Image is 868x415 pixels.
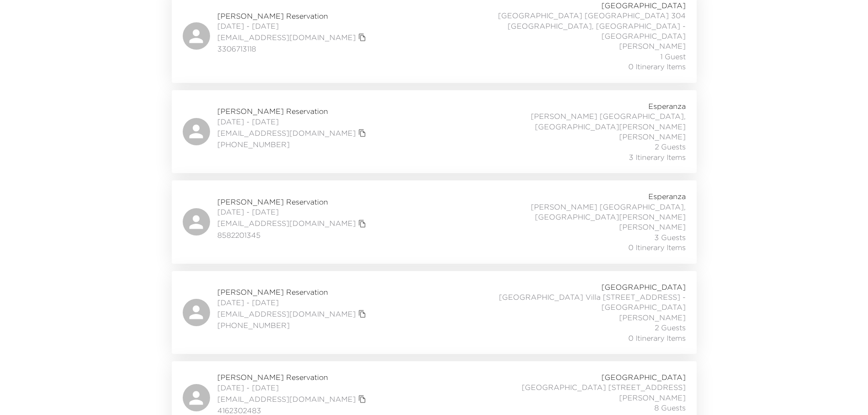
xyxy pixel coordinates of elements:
a: [EMAIL_ADDRESS][DOMAIN_NAME] [217,394,356,404]
a: [EMAIL_ADDRESS][DOMAIN_NAME] [217,32,356,42]
span: [DATE] - [DATE] [217,383,369,393]
span: [GEOGRAPHIC_DATA] [GEOGRAPHIC_DATA] 304 [GEOGRAPHIC_DATA], [GEOGRAPHIC_DATA] - [GEOGRAPHIC_DATA] [484,10,686,41]
span: [PERSON_NAME] Reservation [217,287,369,297]
a: [PERSON_NAME] Reservation[DATE] - [DATE][EMAIL_ADDRESS][DOMAIN_NAME]copy primary member email[PHO... [172,90,697,173]
button: copy primary member email [356,127,369,139]
span: [PERSON_NAME] [619,393,686,403]
a: [EMAIL_ADDRESS][DOMAIN_NAME] [217,218,356,228]
span: 2 Guests [655,323,686,333]
span: 8 Guests [654,403,686,413]
button: copy primary member email [356,393,369,405]
span: [PERSON_NAME] Reservation [217,372,369,382]
span: [GEOGRAPHIC_DATA] [601,0,686,10]
a: [PERSON_NAME] Reservation[DATE] - [DATE][EMAIL_ADDRESS][DOMAIN_NAME]copy primary member email[PHO... [172,271,697,354]
span: [PERSON_NAME] Reservation [217,197,369,207]
span: [GEOGRAPHIC_DATA] [601,372,686,382]
span: 3 Guests [654,232,686,242]
span: [DATE] - [DATE] [217,207,369,217]
span: [GEOGRAPHIC_DATA] Villa [STREET_ADDRESS] - [GEOGRAPHIC_DATA] [484,292,686,313]
span: [PERSON_NAME] [619,41,686,51]
span: [PERSON_NAME] Reservation [217,11,369,21]
span: Esperanza [648,101,686,111]
span: [PHONE_NUMBER] [217,139,369,149]
span: 0 Itinerary Items [628,333,686,343]
span: Esperanza [648,191,686,201]
span: [DATE] - [DATE] [217,21,369,31]
span: [PERSON_NAME] [619,132,686,142]
a: [PERSON_NAME] Reservation[DATE] - [DATE][EMAIL_ADDRESS][DOMAIN_NAME]copy primary member email8582... [172,180,697,263]
a: [EMAIL_ADDRESS][DOMAIN_NAME] [217,309,356,319]
span: 2 Guests [655,142,686,152]
span: [PERSON_NAME] [619,222,686,232]
span: [DATE] - [DATE] [217,297,369,307]
span: [GEOGRAPHIC_DATA] [601,282,686,292]
span: [PERSON_NAME] [GEOGRAPHIC_DATA], [GEOGRAPHIC_DATA][PERSON_NAME] [484,202,686,222]
span: 3306713118 [217,44,369,54]
button: copy primary member email [356,31,369,44]
span: [DATE] - [DATE] [217,117,369,127]
span: 3 Itinerary Items [629,152,686,162]
span: [GEOGRAPHIC_DATA] [STREET_ADDRESS] [522,382,686,392]
span: 8582201345 [217,230,369,240]
span: 0 Itinerary Items [628,242,686,252]
span: [PHONE_NUMBER] [217,320,369,330]
span: [PERSON_NAME] [GEOGRAPHIC_DATA], [GEOGRAPHIC_DATA][PERSON_NAME] [484,111,686,132]
button: copy primary member email [356,307,369,320]
span: 0 Itinerary Items [628,61,686,72]
span: [PERSON_NAME] Reservation [217,106,369,116]
button: copy primary member email [356,217,369,230]
a: [EMAIL_ADDRESS][DOMAIN_NAME] [217,128,356,138]
span: 1 Guest [660,51,686,61]
span: [PERSON_NAME] [619,313,686,323]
